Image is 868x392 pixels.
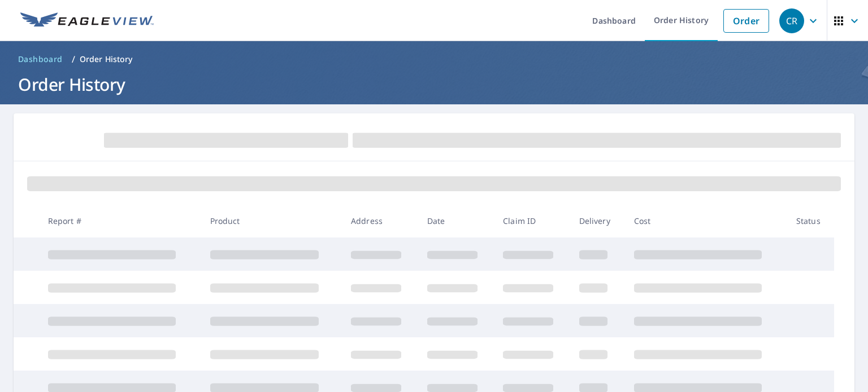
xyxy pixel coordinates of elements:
[14,73,854,96] h1: Order History
[14,50,854,68] nav: breadcrumb
[418,204,494,237] th: Date
[779,8,804,33] div: CR
[18,54,63,65] span: Dashboard
[625,204,787,237] th: Cost
[342,204,418,237] th: Address
[20,12,154,29] img: EV Logo
[494,204,570,237] th: Claim ID
[570,204,625,237] th: Delivery
[787,204,834,237] th: Status
[201,204,342,237] th: Product
[80,54,133,65] p: Order History
[14,50,67,68] a: Dashboard
[723,9,769,33] a: Order
[39,204,201,237] th: Report #
[72,52,75,66] li: /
